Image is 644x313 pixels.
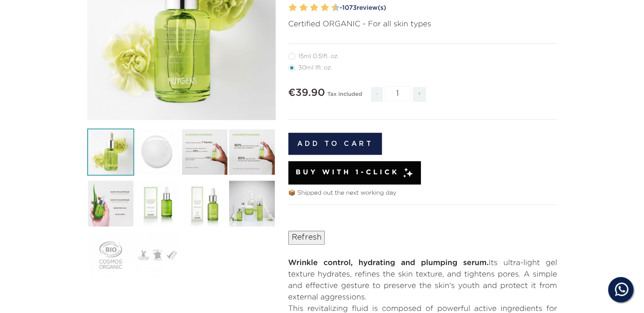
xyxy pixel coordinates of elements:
span: + [413,87,426,102]
label: 7 [319,2,322,14]
input: Quantity [385,86,410,101]
label: 9 [330,2,333,14]
label: 10 [333,2,340,14]
label: 2 [290,2,297,14]
label: 15ml 0.51fl. oz. [288,53,349,60]
label: 8 [323,2,329,14]
label: 1 [287,2,290,14]
span: €39.90 [288,88,325,98]
span: - [371,87,383,102]
label: 5 [308,2,311,14]
input: Refresh [288,231,325,245]
label: 3 [298,2,301,14]
p: Certified ORGANIC - For all skin types [288,19,557,30]
span: 1073 [342,5,357,11]
div: Tax included [327,85,362,108]
label: 6 [312,2,318,14]
a: -1073review(s) [337,2,557,14]
label: 4 [301,2,307,14]
p: 📦 Shipped out the next working day [288,189,557,198]
label: 30ml 1fl. oz. [288,64,343,71]
p: Its ultra-light gel texture hydrates, refines the skin texture, and tightens pores. A simple and ... [288,257,557,303]
strong: Wrinkle control, hydrating and plumping serum. [288,259,489,267]
button: Add to cart [288,133,382,155]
